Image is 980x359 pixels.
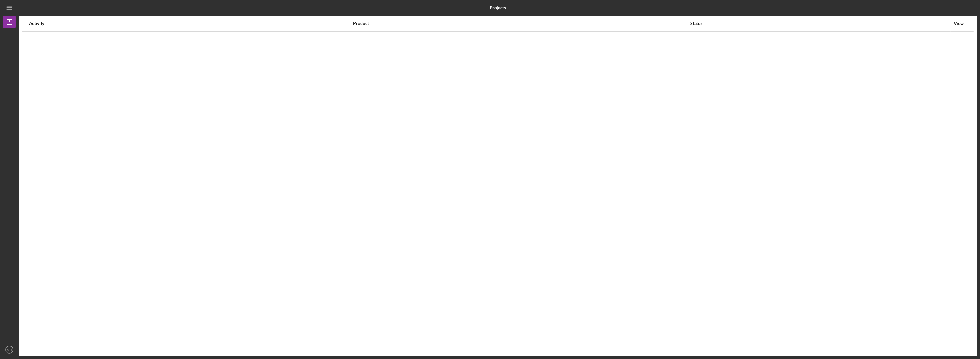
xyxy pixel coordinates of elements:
[3,343,16,356] button: MD
[490,5,506,10] b: Projects
[690,21,950,26] div: Status
[353,21,690,26] div: Product
[951,21,967,26] div: View
[29,21,353,26] div: Activity
[7,348,12,352] text: MD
